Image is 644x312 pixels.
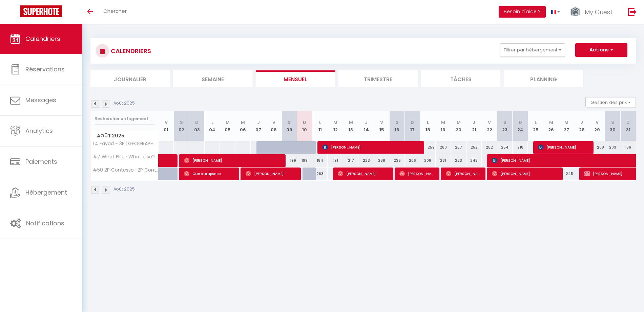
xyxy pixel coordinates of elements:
div: 223 [451,154,466,167]
abbr: J [365,119,368,126]
div: 199 [297,154,312,167]
button: Gestion des prix [585,97,636,107]
span: [PERSON_NAME] [492,167,558,180]
div: 238 [374,154,389,167]
div: 191 [328,154,343,167]
th: 05 [220,111,235,141]
span: Chercher [103,7,127,15]
abbr: S [503,119,506,126]
div: 259 [420,141,435,154]
th: 20 [451,111,466,141]
abbr: S [611,119,614,126]
div: 236 [389,154,404,167]
span: [PERSON_NAME] [446,167,481,180]
th: 12 [328,111,343,141]
div: 203 [605,141,620,154]
th: 19 [436,111,451,141]
abbr: M [333,119,337,126]
div: 184 [312,154,328,167]
th: 22 [482,111,497,141]
th: 11 [312,111,328,141]
abbr: M [226,119,230,126]
th: 18 [420,111,435,141]
th: 30 [605,111,620,141]
abbr: D [411,119,414,126]
div: 252 [466,141,482,154]
div: 208 [589,141,605,154]
li: Tâches [421,70,500,87]
abbr: L [427,119,429,126]
button: Actions [575,43,627,57]
span: [PERSON_NAME] [538,141,589,154]
span: #7 What Else · What else? Your own quiet terrace in [GEOGRAPHIC_DATA]. [92,154,160,159]
th: 08 [266,111,282,141]
input: Rechercher un logement... [95,113,154,125]
th: 07 [251,111,266,141]
abbr: M [549,119,553,126]
abbr: M [564,119,568,126]
abbr: M [457,119,461,126]
abbr: M [349,119,353,126]
div: 263 [312,168,328,180]
span: Calendriers [25,35,60,43]
abbr: D [195,119,199,126]
th: 24 [513,111,528,141]
div: 257 [451,141,466,154]
li: Planning [504,70,583,87]
img: ... [570,6,580,18]
div: 218 [513,141,528,154]
div: 231 [436,154,451,167]
p: Août 2025 [113,100,135,107]
abbr: V [165,119,168,126]
th: 09 [282,111,297,141]
th: 16 [389,111,404,141]
th: 25 [528,111,543,141]
div: 245 [559,168,574,180]
abbr: M [441,119,445,126]
div: 252 [482,141,497,154]
abbr: J [580,119,583,126]
th: 13 [343,111,358,141]
abbr: V [596,119,599,126]
span: Can Karapence [184,167,235,180]
p: Août 2025 [113,186,135,193]
img: logout [628,7,637,16]
div: 186 [620,141,636,154]
abbr: V [272,119,275,126]
abbr: L [211,119,213,126]
th: 03 [189,111,204,141]
abbr: L [535,119,537,126]
th: 23 [497,111,512,141]
div: 206 [405,154,420,167]
abbr: D [303,119,306,126]
div: 243 [466,154,482,167]
button: Besoin d'aide ? [499,6,546,18]
abbr: V [488,119,491,126]
abbr: M [241,119,245,126]
abbr: V [380,119,383,126]
div: 223 [358,154,374,167]
span: Hébergement [25,188,67,197]
th: 26 [543,111,559,141]
li: Journalier [90,70,170,87]
abbr: D [626,119,630,126]
th: 02 [174,111,189,141]
span: #50 2P Contesso · 2P Contesso Duplex, Vue Mer/[PERSON_NAME] & Clim [92,168,160,173]
abbr: J [473,119,475,126]
th: 21 [466,111,482,141]
span: My Guest [585,8,612,16]
span: Réservations [25,65,65,73]
iframe: LiveChat chat widget [616,284,644,312]
span: [PERSON_NAME] [323,141,419,154]
li: Semaine [173,70,252,87]
abbr: S [180,119,183,126]
span: [PERSON_NAME] [184,154,281,167]
span: [PERSON_NAME] [246,167,296,180]
li: Mensuel [256,70,335,87]
span: Août 2025 [91,131,158,141]
div: 260 [436,141,451,154]
abbr: J [257,119,260,126]
h3: CALENDRIERS [109,43,151,59]
th: 29 [589,111,605,141]
div: 208 [420,154,435,167]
